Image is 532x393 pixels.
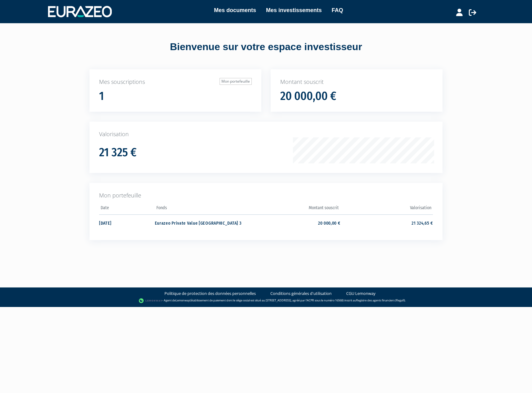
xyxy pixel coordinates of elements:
[99,90,104,103] h1: 1
[356,298,405,302] a: Registre des agents financiers (Regafi)
[346,291,376,296] a: CGU Lemonway
[270,291,332,296] a: Conditions générales d'utilisation
[220,78,252,85] a: Mon portefeuille
[99,214,155,231] td: [DATE]
[155,214,247,231] td: Eurazeo Private Value [GEOGRAPHIC_DATA] 3
[340,203,433,215] th: Valorisation
[99,78,252,86] p: Mes souscriptions
[247,214,340,231] td: 20 000,00 €
[99,146,137,159] h1: 21 325 €
[48,6,112,17] img: 1732889491-logotype_eurazeo_blanc_rvb.png
[6,298,526,304] div: - Agent de (établissement de paiement dont le siège social est situé au [STREET_ADDRESS], agréé p...
[155,203,247,215] th: Fonds
[99,192,433,200] p: Mon portefeuille
[340,214,433,231] td: 21 324,65 €
[76,40,456,54] div: Bienvenue sur votre espace investisseur
[266,6,322,15] a: Mes investissements
[214,6,256,15] a: Mes documents
[139,298,163,304] img: logo-lemonway.png
[164,291,256,296] a: Politique de protection des données personnelles
[280,90,336,103] h1: 20 000,00 €
[332,6,343,15] a: FAQ
[280,78,433,86] p: Montant souscrit
[99,203,155,215] th: Date
[176,298,190,302] a: Lemonway
[99,130,433,138] p: Valorisation
[247,203,340,215] th: Montant souscrit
